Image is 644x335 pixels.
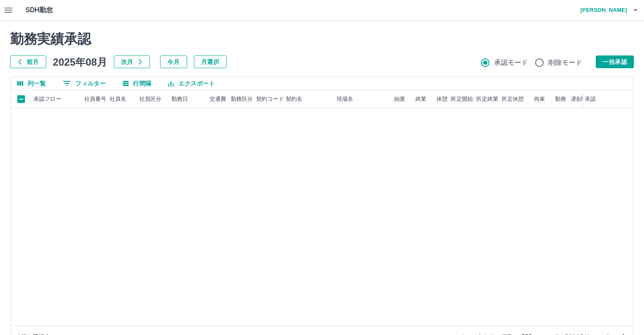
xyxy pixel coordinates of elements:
[83,90,108,108] div: 社員番号
[500,90,525,108] div: 所定休憩
[337,90,353,108] div: 現場名
[428,90,449,108] div: 休憩
[407,90,428,108] div: 終業
[254,90,284,108] div: 契約コード
[53,55,107,68] h5: 2025年08月
[210,90,226,108] div: 交通費
[256,90,284,108] div: 契約コード
[415,90,426,108] div: 終業
[555,90,566,108] div: 勤務
[548,58,583,68] span: 削除モード
[475,90,500,108] div: 所定終業
[11,77,53,90] button: 列選択
[32,90,83,108] div: 承認フロー
[494,58,528,68] span: 承認モード
[114,55,150,68] button: 次月
[161,77,221,90] button: エクスポート
[138,90,170,108] div: 社員区分
[10,31,634,47] h2: 勤務実績承認
[449,90,475,108] div: 所定開始
[10,55,46,68] button: 前月
[568,90,589,108] div: 遅刻等
[394,90,405,108] div: 始業
[501,90,524,108] div: 所定休憩
[585,90,596,108] div: 承認
[534,90,545,108] div: 拘束
[437,90,448,108] div: 休憩
[284,90,335,108] div: 契約名
[547,90,568,108] div: 勤務
[171,90,188,108] div: 勤務日
[33,90,61,108] div: 承認フロー
[335,90,386,108] div: 現場名
[229,90,254,108] div: 勤務区分
[476,90,498,108] div: 所定終業
[583,90,627,108] div: 承認
[286,90,302,108] div: 契約名
[451,90,473,108] div: 所定開始
[194,55,227,68] button: 月選択
[231,90,253,108] div: 勤務区分
[571,90,587,108] div: 遅刻等
[160,55,187,68] button: 今月
[116,77,158,90] button: 行間隔
[525,90,547,108] div: 拘束
[108,90,138,108] div: 社員名
[84,90,107,108] div: 社員番号
[56,77,113,90] button: フィルター表示
[208,90,229,108] div: 交通費
[386,90,407,108] div: 始業
[139,90,162,108] div: 社員区分
[110,90,126,108] div: 社員名
[596,55,634,68] button: 一括承認
[170,90,208,108] div: 勤務日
